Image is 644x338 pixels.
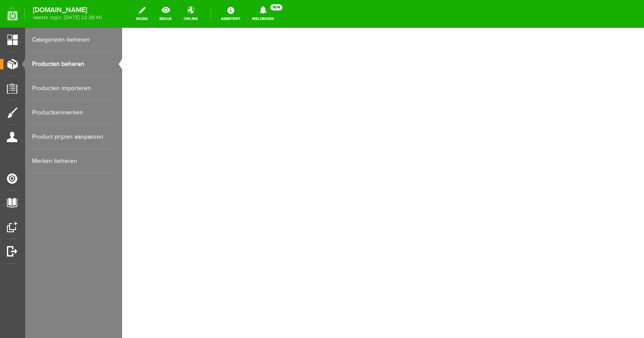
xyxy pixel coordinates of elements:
a: Productkenmerken [32,101,115,125]
strong: [DOMAIN_NAME] [33,8,102,13]
a: Categorieën beheren [32,28,115,52]
span: 404 [270,4,282,10]
a: online [178,4,203,23]
a: Product prijzen aanpassen [32,125,115,149]
a: Meldingen404 [247,4,279,23]
a: Merken beheren [32,149,115,173]
a: wijzig [131,4,153,23]
a: Producten importeren [32,76,115,101]
a: Producten beheren [32,52,115,76]
a: bekijk [154,4,177,23]
a: Assistent [216,4,246,23]
span: laatste login: [DATE] 22:28:40 [33,15,102,20]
